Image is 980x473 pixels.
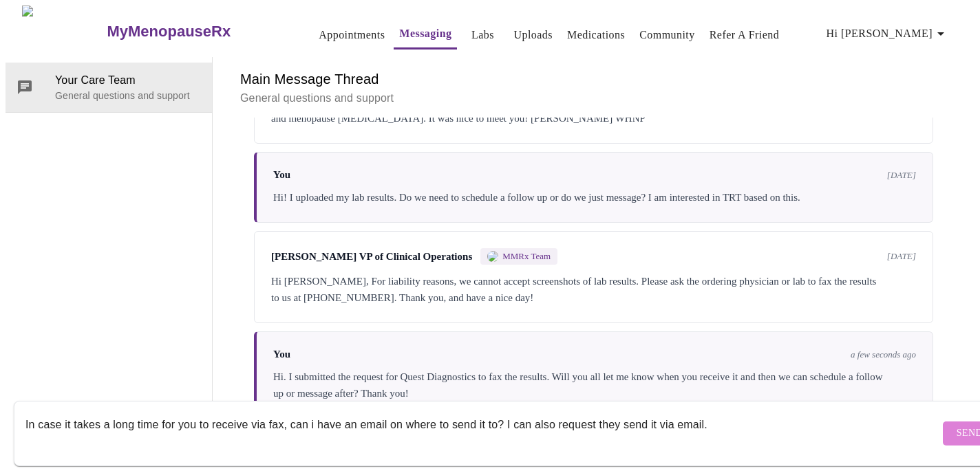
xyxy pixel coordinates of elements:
[273,189,916,206] div: Hi! I uploaded my lab results. Do we need to schedule a follow up or do we just message? I am int...
[567,25,625,45] a: Medications
[240,68,947,90] h6: Main Message Thread
[6,63,212,112] div: Your Care TeamGeneral questions and support
[508,21,558,49] button: Uploads
[887,251,916,262] span: [DATE]
[319,25,385,45] a: Appointments
[639,25,695,45] a: Community
[634,21,701,49] button: Community
[313,21,390,49] button: Appointments
[827,24,949,43] span: Hi [PERSON_NAME]
[107,23,231,41] h3: MyMenopauseRx
[273,368,916,401] div: Hi. I submitted the request for Quest Diagnostics to fax the results. Will you all let me know wh...
[271,251,472,263] span: [PERSON_NAME] VP of Clinical Operations
[273,169,290,181] span: You
[513,25,553,45] a: Uploads
[704,21,785,49] button: Refer a Friend
[887,170,916,181] span: [DATE]
[502,251,551,262] span: MMRx Team
[55,72,201,89] span: Your Care Team
[562,21,630,49] button: Medications
[271,273,916,306] div: Hi [PERSON_NAME], For liability reasons, we cannot accept screenshots of lab results. Please ask ...
[851,349,916,360] span: a few seconds ago
[487,251,498,262] img: MMRX
[55,89,201,102] p: General questions and support
[399,24,451,43] a: Messaging
[460,21,504,49] button: Labs
[394,20,457,49] button: Messaging
[25,411,939,455] textarea: Send a message about your appointment
[240,90,947,107] p: General questions and support
[471,25,494,45] a: Labs
[22,5,105,57] img: MyMenopauseRx Logo
[710,25,780,45] a: Refer a Friend
[821,20,955,47] button: Hi [PERSON_NAME]
[105,8,286,56] a: MyMenopauseRx
[273,349,290,360] span: You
